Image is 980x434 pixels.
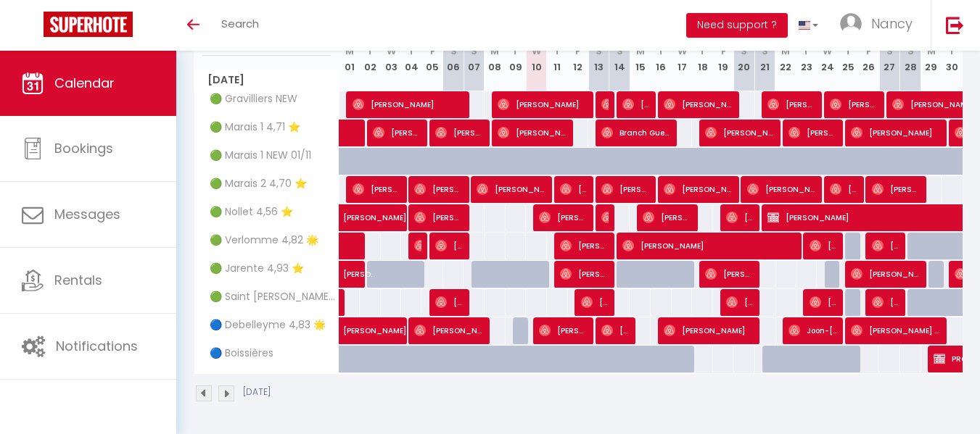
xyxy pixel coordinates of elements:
[44,12,133,37] img: Super Booking
[643,204,692,231] span: [PERSON_NAME]
[353,175,402,203] span: [PERSON_NAME] [PERSON_NAME]
[360,27,381,91] th: 02
[851,260,921,288] span: [PERSON_NAME]
[435,232,464,259] span: [PERSON_NAME]
[430,44,435,58] abbr: F
[823,44,832,58] abbr: W
[851,119,942,146] span: [PERSON_NAME]
[547,27,568,91] th: 11
[796,27,818,91] th: 23
[596,44,602,58] abbr: S
[845,44,852,58] abbr: T
[197,176,310,192] span: 🟢 Marais 2 4,70 ⭐️
[678,44,687,58] abbr: W
[803,44,810,58] abbr: T
[243,385,271,399] p: [DATE]
[56,337,138,355] span: Notifications
[866,44,871,58] abbr: F
[754,27,775,91] th: 21
[435,288,464,316] span: [PERSON_NAME]
[658,44,664,58] abbr: T
[345,44,354,58] abbr: M
[477,175,547,203] span: [PERSON_NAME]
[197,204,297,220] span: 🟢 Nollet 4,56 ⭐️
[942,27,963,91] th: 30
[197,120,304,135] span: 🟢 Marais 1 4,71 ⭐️
[664,317,755,344] span: [PERSON_NAME]
[705,260,754,288] span: [PERSON_NAME]
[367,44,374,58] abbr: T
[838,27,859,91] th: 25
[788,317,838,344] span: Joon-[PERSON_NAME]
[622,232,798,259] span: [PERSON_NAME]
[197,91,301,107] span: 🟢 Gravilliers NEW
[498,119,568,146] span: [PERSON_NAME]
[762,44,768,58] abbr: S
[872,288,900,316] span: [PERSON_NAME]
[946,16,964,34] img: logout
[197,261,308,277] span: 🟢 Jarente 4,93 ⭐️
[851,317,942,344] span: [PERSON_NAME] And [PERSON_NAME]
[741,44,747,58] abbr: S
[353,91,465,118] span: [PERSON_NAME]
[921,27,942,91] th: 29
[568,27,589,91] th: 12
[54,205,120,223] span: Messages
[830,175,858,203] span: [PERSON_NAME]
[767,91,817,118] span: [PERSON_NAME]
[810,232,838,259] span: [PERSON_NAME]
[575,44,580,58] abbr: F
[949,44,955,58] abbr: T
[197,346,277,362] span: 🔵 Boissières
[879,27,900,91] th: 27
[927,44,936,58] abbr: M
[886,44,893,58] abbr: S
[343,196,443,224] span: [PERSON_NAME]
[490,44,499,58] abbr: M
[692,27,713,91] th: 18
[381,27,402,91] th: 03
[872,232,900,259] span: [PERSON_NAME]
[872,175,921,203] span: [PERSON_NAME]
[609,27,630,91] th: 14
[788,119,838,146] span: [PERSON_NAME]
[506,27,527,91] th: 09
[651,27,672,91] th: 16
[471,44,477,58] abbr: S
[636,44,645,58] abbr: M
[726,204,754,231] span: [PERSON_NAME] And [PERSON_NAME]
[197,233,322,249] span: 🟢 Verlomme 4,82 🌟
[539,204,588,231] span: [PERSON_NAME]
[373,119,422,146] span: [PERSON_NAME]
[686,13,788,38] button: Need support ?
[817,27,838,91] th: 24
[713,27,734,91] th: 19
[560,232,609,259] span: [PERSON_NAME]
[601,91,609,118] span: [PERSON_NAME]
[830,91,879,118] span: [PERSON_NAME] 请设置姓名
[734,27,755,91] th: 20
[900,27,921,91] th: 28
[343,309,443,337] span: [PERSON_NAME]
[554,44,561,58] abbr: T
[918,369,969,423] iframe: Chat
[54,271,102,289] span: Rentals
[601,119,672,146] span: Branch Guenther
[721,44,726,58] abbr: F
[414,232,421,259] span: [PERSON_NAME]
[532,44,541,58] abbr: W
[781,44,790,58] abbr: M
[414,317,485,344] span: [PERSON_NAME]
[339,27,361,91] th: 01
[775,27,796,91] th: 22
[664,91,734,118] span: [PERSON_NAME]
[664,175,734,203] span: [PERSON_NAME]
[339,204,361,232] a: [PERSON_NAME]
[339,261,361,288] a: [PERSON_NAME]
[581,288,609,316] span: [PERSON_NAME]
[54,139,113,157] span: Bookings
[443,27,464,91] th: 06
[450,44,457,58] abbr: S
[414,175,464,203] span: [PERSON_NAME]
[12,6,55,49] button: Ouvrir le widget de chat LiveChat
